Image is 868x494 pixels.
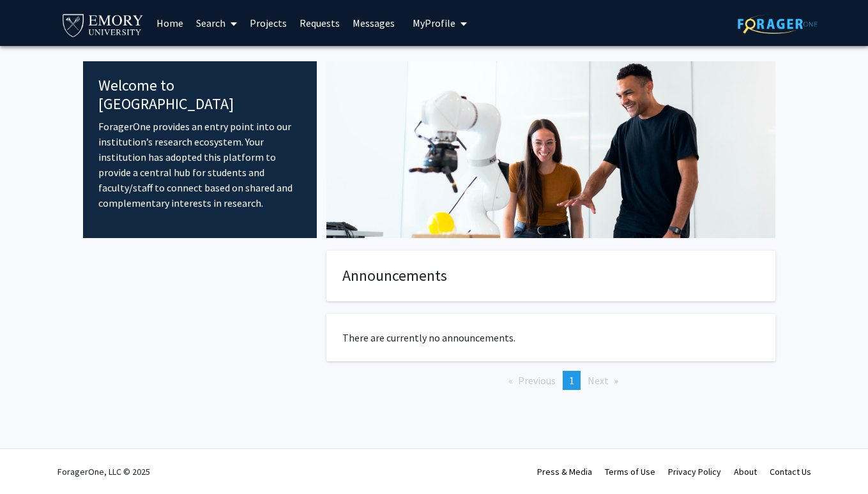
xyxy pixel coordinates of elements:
img: Cover Image [326,61,775,238]
span: 1 [569,374,574,387]
a: Search [190,1,243,45]
span: Next [588,374,609,387]
a: Terms of Use [605,466,655,477]
a: Messages [346,1,401,45]
a: Contact Us [770,466,811,477]
a: About [734,466,757,477]
a: Home [150,1,190,45]
img: ForagerOne Logo [738,14,818,34]
iframe: Chat [10,437,54,484]
a: Privacy Policy [668,466,721,477]
span: Previous [518,374,556,387]
p: There are currently no announcements. [342,330,759,345]
a: Projects [243,1,293,45]
h4: Welcome to [GEOGRAPHIC_DATA] [98,77,302,114]
a: Press & Media [537,466,592,477]
h4: Announcements [342,267,759,285]
img: Emory University Logo [61,10,146,39]
ul: Pagination [326,371,775,390]
a: Requests [293,1,346,45]
p: ForagerOne provides an entry point into our institution’s research ecosystem. Your institution ha... [98,119,302,211]
div: ForagerOne, LLC © 2025 [57,449,150,494]
span: My Profile [413,17,455,29]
